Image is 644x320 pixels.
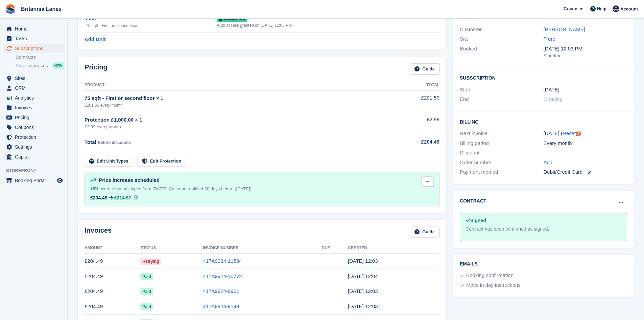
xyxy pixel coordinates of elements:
th: Invoice Number [203,243,321,254]
span: Protection [15,132,55,142]
div: Protection £1,000.00 × 1 [85,116,385,124]
div: Storefront [544,52,627,59]
div: Booking confirmation [466,272,514,280]
h2: Billing [460,118,627,125]
span: Analytics [15,93,55,103]
a: Price increases NEW [16,62,64,69]
th: Total [385,80,439,91]
span: Paid [140,273,153,280]
span: Price increases [16,63,48,69]
span: Occupied [217,15,247,22]
div: Every month [544,140,627,147]
div: Next invoice [460,130,543,137]
div: 75 sqft - First or second floor × 1 [85,94,385,102]
div: £201.50 every month [85,102,385,108]
a: Add [544,159,553,167]
div: Booked [460,45,543,59]
a: Preview store [56,176,64,185]
a: Reset [563,130,576,136]
div: Billing period [460,140,543,147]
span: Paid [140,288,153,295]
span: increase on unit types from [DATE]. [90,186,168,191]
a: menu [3,73,64,83]
a: menu [3,113,64,122]
span: Sites [15,73,55,83]
span: Invoices [15,103,55,112]
span: Customer notified 30 days before ([DATE]). [169,186,253,191]
span: Ongoing [544,96,563,102]
div: Move in day instructions [466,281,521,290]
a: 417A9924-9149 [203,303,239,309]
a: Guide [410,227,439,238]
div: Customer [460,26,543,34]
div: Start [460,86,543,94]
a: menu [3,142,64,152]
span: Home [15,24,55,34]
td: £204.49 [85,299,140,314]
td: £2.99 [385,112,439,134]
div: 2061 [86,15,217,23]
div: Payment method [460,168,543,176]
span: Total [85,139,96,145]
span: Before discounts [98,140,131,145]
div: £204.49 [90,195,108,200]
a: menu [3,44,64,53]
h2: Subscription [460,74,627,81]
span: Price increase scheduled [99,177,160,183]
span: Storefront [6,167,67,174]
div: Debit/Credit Card [544,168,627,176]
div: +5% [90,186,98,192]
a: Contracts [16,54,64,61]
h2: Emails [460,261,627,267]
span: Help [597,5,606,12]
a: Guide [410,63,439,74]
img: Kirsty Miles [613,5,619,12]
span: Booking Portal [15,176,55,185]
a: 417A9924-11584 [203,258,242,264]
span: £214.57 [114,195,132,200]
a: menu [3,24,64,34]
span: Settings [15,142,55,152]
a: 417A9924-10772 [203,273,242,279]
a: Britannia Lanes [18,3,64,15]
th: Due [321,243,348,254]
div: £204.49 [385,138,439,146]
div: - [544,149,627,157]
a: menu [3,93,64,103]
h2: Contract [460,197,486,205]
td: £204.49 [85,269,140,284]
h2: Pricing [85,63,108,74]
div: Signed [466,217,621,224]
a: menu [3,123,64,132]
div: Site [460,35,543,43]
img: stora-icon-8386f47178a22dfd0bd8f6a31ec36ba5ce8667c1dd55bd0f319d3a0aa187defe.svg [5,4,16,14]
div: [DATE] ( ) [544,130,627,137]
div: 75 sqft - First or second floor [86,23,217,29]
a: Truro [544,36,555,42]
a: Edit Protection [137,156,186,167]
a: [PERSON_NAME] [544,26,585,32]
td: £204.49 [85,254,140,269]
a: Edit Unit Types [85,156,133,167]
time: 2025-07-17 11:03:03 UTC [348,288,378,294]
a: 417A9924-9961 [203,288,239,294]
span: Tasks [15,34,55,43]
th: Amount [85,243,140,254]
div: £2.99 every month [85,124,385,130]
img: icon-info-931a05b42745ab749e9cb3f8fd5492de83d1ef71f8849c2817883450ef4d471b.svg [134,195,138,199]
a: Add Unit [85,36,105,43]
div: Discount [460,149,543,157]
span: Retrying [140,258,161,265]
div: End [460,95,543,103]
a: menu [3,176,64,185]
a: menu [3,152,64,162]
span: Capital [15,152,55,162]
a: menu [3,103,64,112]
td: £204.49 [85,284,140,299]
span: Create [564,5,577,12]
div: [DATE] 12:03 PM [544,45,627,53]
time: 2025-06-17 11:03:02 UTC [348,303,378,309]
span: Subscriptions [15,44,55,53]
td: £201.50 [385,90,439,112]
span: Pricing [15,113,55,122]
